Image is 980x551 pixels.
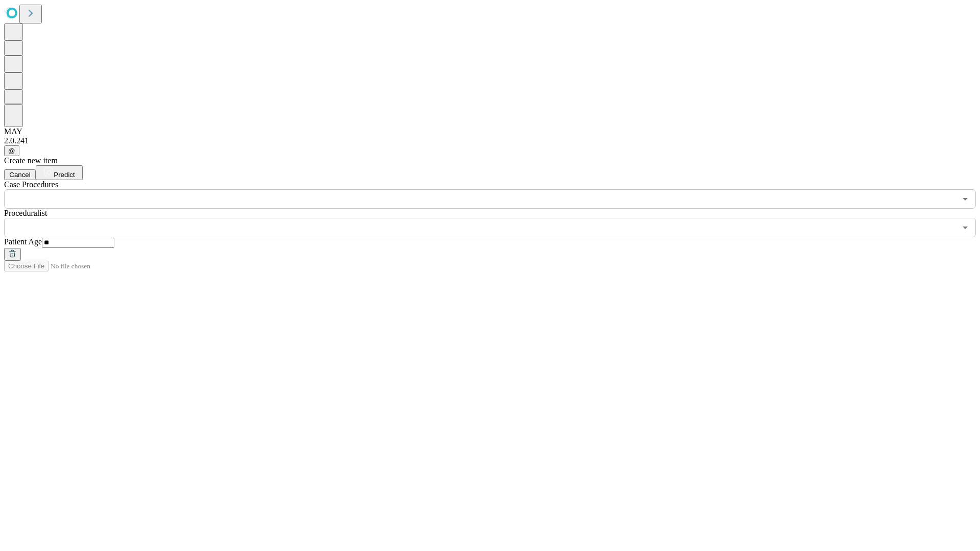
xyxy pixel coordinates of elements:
button: @ [4,145,19,156]
span: Scheduled Procedure [4,180,58,189]
div: 2.0.241 [4,136,976,145]
button: Open [958,192,972,206]
button: Open [958,220,972,235]
span: Proceduralist [4,209,47,217]
span: Predict [54,171,75,179]
button: Cancel [4,169,36,180]
span: Create new item [4,156,58,165]
button: Predict [36,165,83,180]
span: Cancel [9,171,31,179]
span: @ [8,147,15,155]
div: MAY [4,127,976,136]
span: Patient Age [4,237,42,246]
